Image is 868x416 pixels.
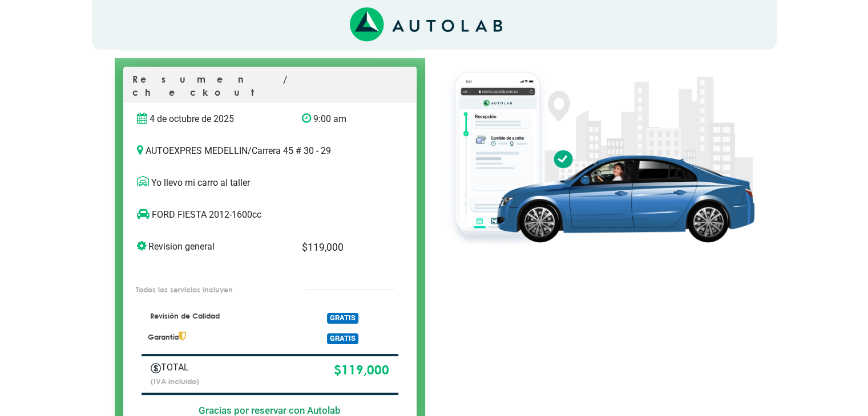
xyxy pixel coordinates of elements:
[136,284,282,295] p: Todos los servicios incluyen
[151,377,199,386] small: (IVA incluido)
[132,73,407,103] p: Resumen / checkout
[137,240,285,254] p: Revision general
[148,332,285,342] p: Garantía
[137,208,380,222] p: FORD FIESTA 2012-1600cc
[257,361,389,380] p: $ 119,000
[327,333,358,344] span: GRATIS
[148,311,285,321] p: Revisión de Calidad
[137,112,285,126] p: 4 de octubre de 2025
[142,405,398,416] h5: Gracias por reservar con Autolab
[302,240,379,255] p: $ 119,000
[350,19,502,30] a: Link al sitio de autolab
[327,313,358,324] span: GRATIS
[151,361,240,374] p: TOTAL
[151,363,161,373] img: Autobooking-Iconos-23.png
[137,144,403,158] p: AUTOEXPRES MEDELLIN / Carrera 45 # 30 - 29
[137,176,403,190] p: Yo llevo mi carro al taller
[302,112,379,126] p: 9:00 am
